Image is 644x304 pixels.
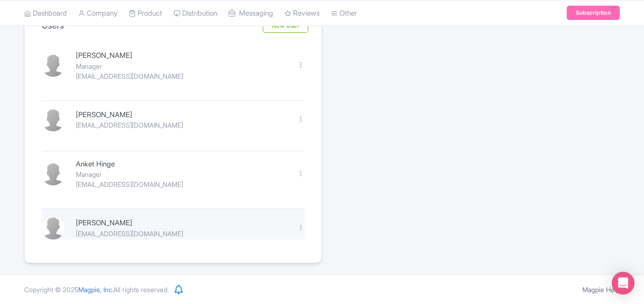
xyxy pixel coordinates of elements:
div: [PERSON_NAME] [76,50,286,61]
span: Magpie, Inc. [78,286,113,294]
a: Subscription [567,6,620,20]
a: Magpie Help [582,286,620,294]
div: Manager [76,61,286,71]
div: Open Intercom Messenger [612,272,635,295]
img: contact-b11cc6e953956a0c50a2f97983291f06.png [42,54,64,77]
div: Manager [76,169,286,179]
div: [EMAIL_ADDRESS][DOMAIN_NAME] [76,229,286,239]
div: [EMAIL_ADDRESS][DOMAIN_NAME] [76,120,286,130]
img: contact-b11cc6e953956a0c50a2f97983291f06.png [42,109,64,131]
div: [PERSON_NAME] [76,218,286,229]
img: contact-b11cc6e953956a0c50a2f97983291f06.png [42,217,64,240]
img: contact-b11cc6e953956a0c50a2f97983291f06.png [42,163,64,185]
div: [EMAIL_ADDRESS][DOMAIN_NAME] [76,71,286,81]
div: [EMAIL_ADDRESS][DOMAIN_NAME] [76,179,286,189]
div: [PERSON_NAME] [76,110,286,120]
div: Copyright © 2025 All rights reserved. [18,285,175,295]
div: Anket Hinge [76,159,286,170]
